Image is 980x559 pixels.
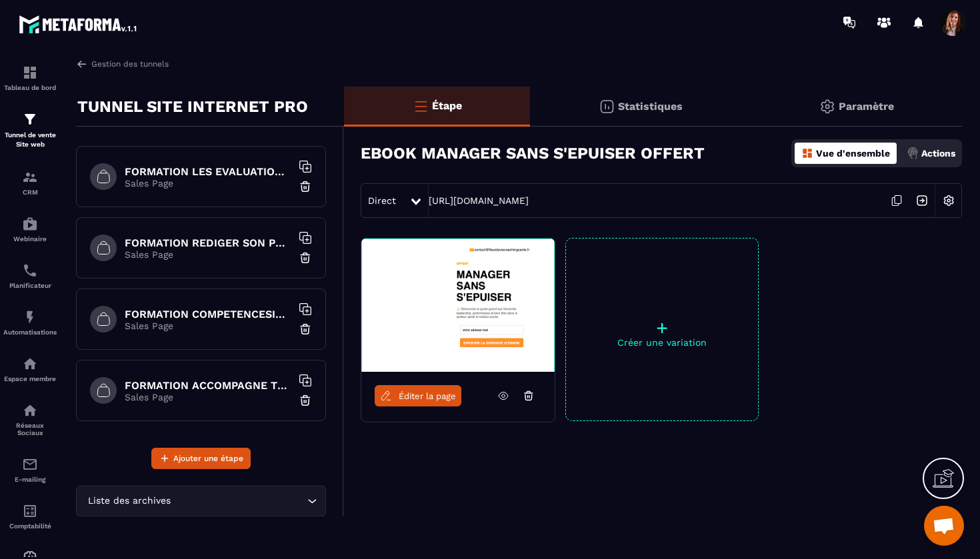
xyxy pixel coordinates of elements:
[125,178,291,189] p: Sales Page
[3,189,57,196] p: CRM
[413,98,429,114] img: bars-o.4a397970.svg
[173,494,304,508] input: Search for option
[299,251,312,265] img: trash
[599,99,615,115] img: stats.20deebd0.svg
[921,148,955,159] p: Actions
[3,101,57,159] a: formationformationTunnel de vente Site web
[22,216,38,232] img: automations
[299,322,312,336] img: trash
[299,394,312,407] img: trash
[3,422,57,436] p: Réseaux Sociaux
[22,169,38,185] img: formation
[3,299,57,346] a: automationsautomationsAutomatisations
[399,391,456,401] span: Éditer la page
[125,392,291,402] p: Sales Page
[125,237,291,249] h6: FORMATION REDIGER SON PROJET D'ETABLISSEMENT CPOM
[125,165,291,178] h6: FORMATION LES EVALUATIONS EN SANTE
[3,392,57,446] a: social-networksocial-networkRéseaux Sociaux
[22,309,38,325] img: automations
[816,148,890,159] p: Vue d'ensemble
[76,486,326,516] div: Search for option
[924,506,964,546] a: Ouvrir le chat
[3,235,57,243] p: Webinaire
[22,65,38,81] img: formation
[361,239,555,372] img: image
[76,58,88,70] img: arrow
[3,476,57,483] p: E-mailing
[85,494,173,508] span: Liste des archives
[76,58,169,70] a: Gestion des tunnels
[3,346,57,392] a: automationsautomationsEspace membre
[3,84,57,91] p: Tableau de bord
[3,446,57,493] a: emailemailE-mailing
[909,188,935,213] img: arrow-next.bcc2205e.svg
[566,318,758,337] p: +
[77,93,308,120] p: TUNNEL SITE INTERNET PRO
[173,452,243,465] span: Ajouter une étape
[3,375,57,382] p: Espace membre
[22,503,38,519] img: accountant
[22,111,38,127] img: formation
[22,356,38,372] img: automations
[3,522,57,530] p: Comptabilité
[361,144,705,163] h3: EBOOK MANAGER SANS S'EPUISER OFFERT
[3,55,57,101] a: formationformationTableau de bord
[936,188,961,213] img: setting-w.858f3a88.svg
[618,100,683,113] p: Statistiques
[151,448,251,469] button: Ajouter une étape
[801,147,813,159] img: dashboard-orange.40269519.svg
[3,253,57,299] a: schedulerschedulerPlanificateur
[3,206,57,253] a: automationsautomationsWebinaire
[3,159,57,206] a: formationformationCRM
[375,385,461,406] a: Éditer la page
[299,180,312,193] img: trash
[22,402,38,418] img: social-network
[839,100,894,113] p: Paramètre
[3,493,57,540] a: accountantaccountantComptabilité
[368,195,396,206] span: Direct
[22,456,38,472] img: email
[125,308,291,320] h6: FORMATION COMPETENCESIDECEHPAD
[907,147,919,159] img: actions.d6e523a2.png
[819,99,835,115] img: setting-gr.5f69749f.svg
[432,99,462,112] p: Étape
[3,328,57,336] p: Automatisations
[125,379,291,392] h6: FORMATION ACCOMPAGNE TRACEUR
[125,320,291,331] p: Sales Page
[3,131,57,149] p: Tunnel de vente Site web
[125,249,291,260] p: Sales Page
[22,263,38,279] img: scheduler
[19,12,139,36] img: logo
[566,337,758,348] p: Créer une variation
[429,195,529,206] a: [URL][DOMAIN_NAME]
[3,282,57,289] p: Planificateur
